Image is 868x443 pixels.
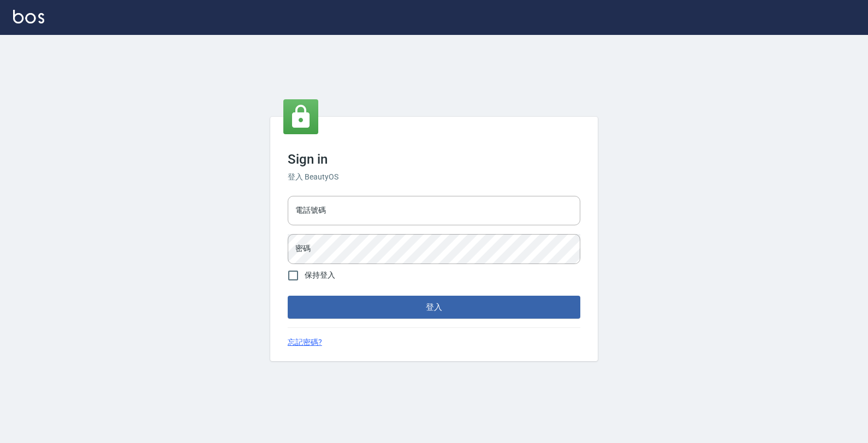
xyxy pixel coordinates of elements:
button: 登入 [288,296,580,319]
span: 保持登入 [305,270,335,281]
a: 忘記密碼? [288,337,322,348]
h3: Sign in [288,152,580,167]
h6: 登入 BeautyOS [288,171,580,183]
img: Logo [13,10,44,23]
